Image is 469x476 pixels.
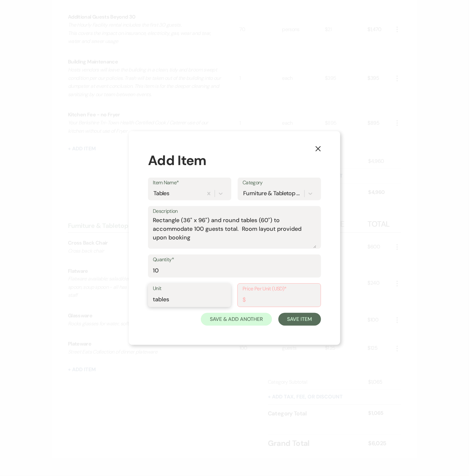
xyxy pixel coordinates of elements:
[153,189,169,198] div: Tables
[201,313,272,326] button: Save & Add Another
[278,313,321,326] button: Save Item
[148,150,321,171] div: Add Item
[243,284,316,294] label: Price Per Unit (USD)*
[153,284,226,293] label: Unit
[153,255,316,264] label: Quantity*
[153,216,316,248] textarea: Rectangle (36" x 96") and round tables (60") to accommodate 100 guests total. Room layout provide...
[243,178,316,188] label: Category
[153,178,226,188] label: Item Name*
[243,296,245,304] div: $
[153,207,316,216] label: Description
[243,189,302,198] div: Furniture & Tabletop Rentals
